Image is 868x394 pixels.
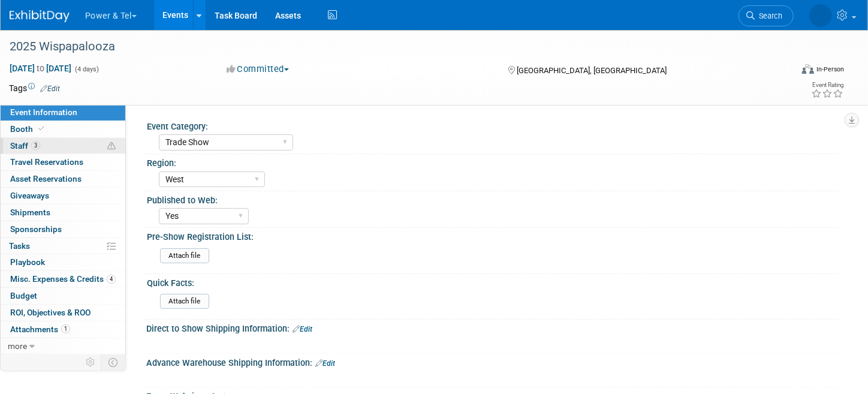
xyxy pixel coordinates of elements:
span: Attachments [10,324,70,334]
td: Tags [9,82,60,94]
img: ExhibitDay [10,10,70,22]
a: Edit [293,325,312,333]
div: Advance Warehouse Shipping Information: [146,354,844,369]
span: 1 [61,324,70,333]
div: 2025 Wispapalooza [5,36,773,58]
a: Booth [1,121,125,137]
span: Budget [10,291,37,300]
div: Quick Facts: [147,274,839,289]
a: Staff3 [1,138,125,154]
a: Sponsorships [1,221,125,237]
a: Giveaways [1,188,125,204]
a: Shipments [1,204,125,221]
span: Playbook [10,257,45,267]
span: Staff [10,141,40,151]
span: more [8,341,27,351]
span: ROI, Objectives & ROO [10,308,91,317]
span: Search [755,11,782,20]
a: ROI, Objectives & ROO [1,305,125,321]
i: Booth reservation complete [38,125,44,132]
span: Giveaways [10,191,49,200]
td: Personalize Event Tab Strip [80,354,101,370]
span: Potential Scheduling Conflict -- at least one attendee is tagged in another overlapping event. [107,141,116,152]
div: Event Format [720,62,844,80]
a: Asset Reservations [1,171,125,187]
a: Search [739,5,794,26]
span: Booth [10,124,47,134]
span: Sponsorships [10,224,62,234]
div: Published to Web: [147,191,839,206]
span: Shipments [10,207,50,217]
span: Event Information [10,107,77,117]
a: Edit [315,359,335,368]
span: Asset Reservations [10,174,82,184]
span: (4 days) [74,65,99,73]
a: Playbook [1,254,125,270]
span: 4 [107,275,116,284]
div: In-Person [816,65,844,74]
div: Event Category: [147,118,839,133]
a: Event Information [1,104,125,121]
span: Travel Reservations [10,157,83,167]
a: Attachments1 [1,321,125,338]
div: Direct to Show Shipping Information: [146,320,844,335]
button: Committed [222,63,294,76]
a: Misc. Expenses & Credits4 [1,271,125,287]
img: Melissa Seibring [809,4,832,27]
div: Region: [147,154,839,169]
div: Event Rating [811,82,843,88]
a: more [1,338,125,354]
span: [DATE] [DATE] [9,63,72,74]
a: Tasks [1,238,125,254]
span: Tasks [9,241,30,251]
img: Format-Inperson.png [802,64,814,74]
a: Edit [40,85,60,93]
div: Pre-Show Registration List: [147,228,839,243]
span: 3 [31,141,40,150]
td: Toggle Event Tabs [101,354,126,370]
span: [GEOGRAPHIC_DATA], [GEOGRAPHIC_DATA] [517,66,667,75]
span: to [35,64,46,73]
a: Travel Reservations [1,154,125,170]
a: Budget [1,288,125,304]
span: Misc. Expenses & Credits [10,274,116,284]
